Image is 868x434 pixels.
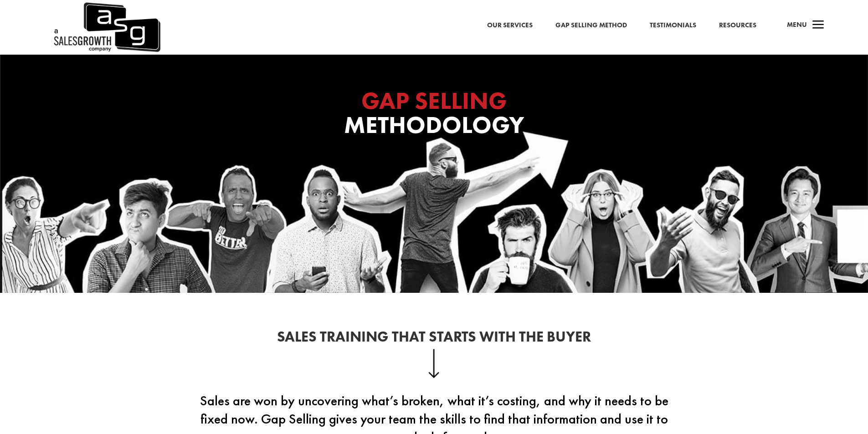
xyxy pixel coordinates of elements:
a: Resources [719,20,756,31]
span: Menu [787,20,807,29]
span: a [809,16,827,35]
a: Testimonials [650,20,696,31]
h2: Sales Training That Starts With the Buyer [188,330,680,349]
span: GAP SELLING [361,85,507,116]
img: down-arrow [428,349,440,378]
h1: Methodology [252,89,616,142]
a: Gap Selling Method [555,20,627,31]
a: Our Services [487,20,533,31]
